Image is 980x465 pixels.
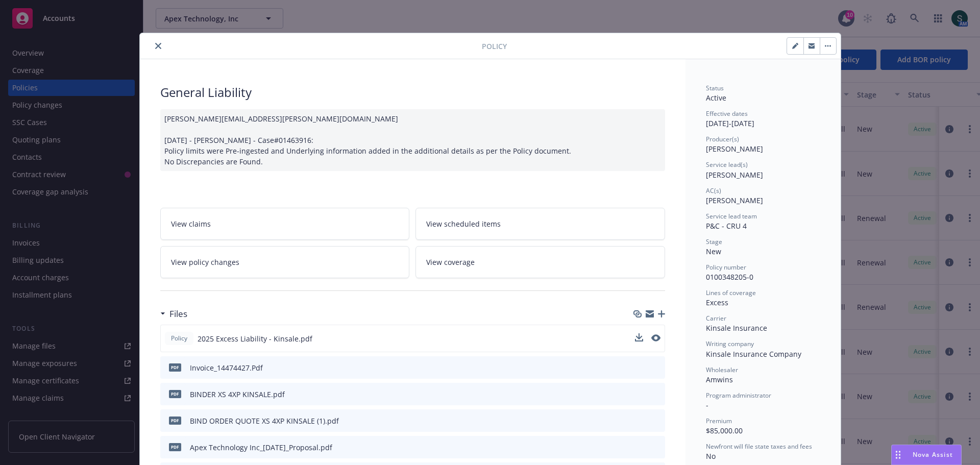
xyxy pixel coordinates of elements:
span: View policy changes [171,257,239,267]
span: Effective dates [706,109,748,118]
span: Pdf [169,363,181,371]
span: [PERSON_NAME] [706,144,763,154]
span: Policy [482,41,507,52]
span: pdf [169,390,181,398]
div: [DATE] - [DATE] [706,109,820,129]
button: download file [635,415,644,426]
span: [PERSON_NAME] [706,195,763,205]
span: Amwins [706,375,733,384]
button: preview file [651,334,660,341]
div: Files [160,307,187,321]
span: Policy [169,334,189,343]
div: BINDER XS 4XP KINSALE.pdf [190,389,285,400]
span: P&C - CRU 4 [706,221,747,231]
span: [PERSON_NAME] [706,170,763,180]
div: Apex Technology Inc_[DATE]_Proposal.pdf [190,442,332,453]
span: - [706,400,708,410]
button: download file [635,442,644,453]
button: download file [635,333,643,344]
button: download file [635,389,644,400]
span: Program administrator [706,391,771,400]
span: New [706,247,721,256]
span: Active [706,93,726,103]
h3: Files [169,307,187,321]
button: download file [635,333,643,341]
a: View coverage [415,246,665,278]
span: Kinsale Insurance [706,323,767,333]
span: AC(s) [706,186,721,195]
button: preview file [652,415,661,426]
button: preview file [651,333,660,344]
span: pdf [169,443,181,451]
div: Drag to move [892,445,904,464]
div: BIND ORDER QUOTE XS 4XP KINSALE (1).pdf [190,415,339,426]
span: Producer(s) [706,135,739,143]
button: preview file [652,442,661,453]
button: preview file [652,362,661,373]
a: View claims [160,208,410,240]
span: Premium [706,417,732,425]
span: Lines of coverage [706,288,756,297]
span: No [706,451,716,461]
div: Invoice_14474427.Pdf [190,362,263,373]
span: Service lead(s) [706,160,748,169]
a: View policy changes [160,246,410,278]
a: View scheduled items [415,208,665,240]
div: General Liability [160,84,665,101]
button: Nova Assist [891,445,962,465]
span: View scheduled items [426,218,501,229]
span: Service lead team [706,212,757,221]
span: View claims [171,218,211,229]
span: Carrier [706,314,726,323]
span: 2025 Excess Liability - Kinsale.pdf [198,333,312,344]
span: Writing company [706,339,754,348]
span: 0100348205-0 [706,272,753,282]
button: download file [635,362,644,373]
span: View coverage [426,257,475,267]
button: preview file [652,389,661,400]
div: [PERSON_NAME][EMAIL_ADDRESS][PERSON_NAME][DOMAIN_NAME] [DATE] - [PERSON_NAME] - Case#01463916: Po... [160,109,665,171]
span: Status [706,84,724,92]
span: pdf [169,417,181,424]
span: Stage [706,237,722,246]
span: Policy number [706,263,746,272]
span: Kinsale Insurance Company [706,349,801,359]
span: Nova Assist [913,450,953,459]
span: Newfront will file state taxes and fees [706,442,812,451]
span: $85,000.00 [706,426,743,435]
span: Excess [706,298,728,307]
button: close [152,40,164,52]
span: Wholesaler [706,365,738,374]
